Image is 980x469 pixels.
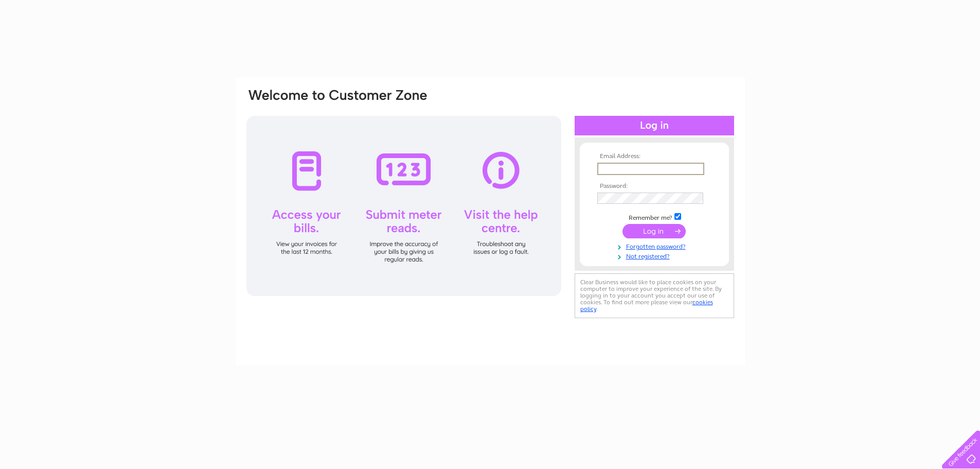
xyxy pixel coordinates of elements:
input: Submit [622,224,686,238]
div: Clear Business would like to place cookies on your computer to improve your experience of the sit... [575,273,734,318]
a: Not registered? [597,251,714,260]
th: Email Address: [595,153,714,160]
td: Remember me? [595,212,714,222]
a: cookies policy [580,299,713,312]
th: Password: [595,183,714,190]
a: Forgotten password? [597,241,714,251]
